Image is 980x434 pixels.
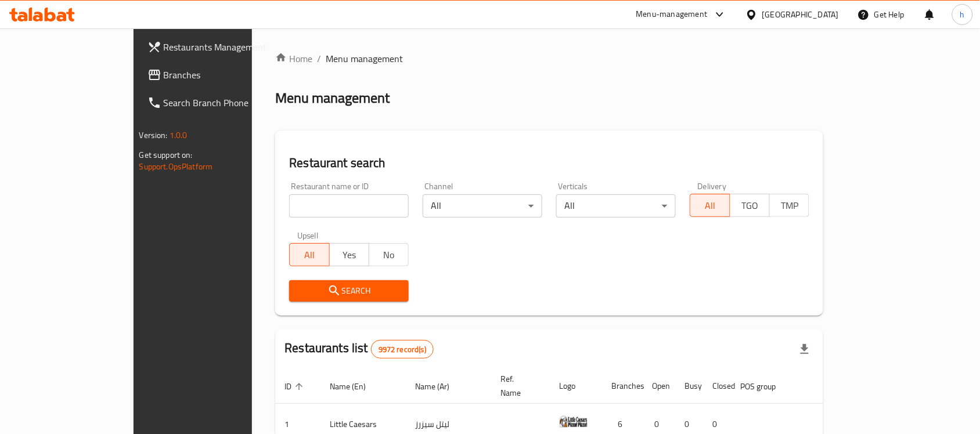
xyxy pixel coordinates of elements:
div: All [423,194,542,218]
span: 9972 record(s) [372,344,433,355]
th: Logo [550,368,602,404]
span: Get support on: [139,147,193,162]
span: Name (En) [330,379,381,393]
button: TGO [730,194,770,217]
button: All [690,194,730,217]
span: TGO [735,197,765,214]
span: Version: [139,128,168,143]
a: Restaurants Management [138,33,297,61]
button: All [289,243,329,266]
h2: Restaurants list [284,339,434,359]
div: Export file [791,335,819,363]
th: Closed [703,368,731,404]
span: 1.0.0 [170,128,188,143]
h2: Restaurant search [289,154,809,172]
label: Delivery [698,182,727,190]
button: No [369,243,409,266]
span: Search [298,284,399,298]
a: Branches [138,61,297,89]
label: Upsell [297,232,319,240]
nav: breadcrumb [275,52,823,66]
button: Search [289,280,409,302]
th: Open [643,368,675,404]
span: All [695,197,725,214]
th: Busy [675,368,703,404]
span: Restaurants Management [164,40,288,54]
div: Total records count [371,340,434,359]
span: Search Branch Phone [164,96,288,110]
h2: Menu management [275,89,390,107]
div: [GEOGRAPHIC_DATA] [762,8,839,21]
button: TMP [769,194,809,217]
input: Search for restaurant name or ID.. [289,194,409,218]
a: Search Branch Phone [138,89,297,117]
span: POS group [740,379,791,393]
span: ID [284,379,307,393]
div: All [556,194,676,218]
span: Yes [334,247,365,263]
span: Ref. Name [500,372,536,400]
span: No [374,247,404,263]
div: Menu-management [636,8,708,21]
span: All [294,247,325,263]
button: Yes [329,243,369,266]
span: h [960,8,965,21]
th: Branches [602,368,643,404]
span: TMP [774,197,805,214]
a: Support.OpsPlatform [139,159,213,174]
span: Branches [164,68,288,82]
li: / [317,52,321,66]
span: Menu management [326,52,403,66]
span: Name (Ar) [415,379,464,393]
